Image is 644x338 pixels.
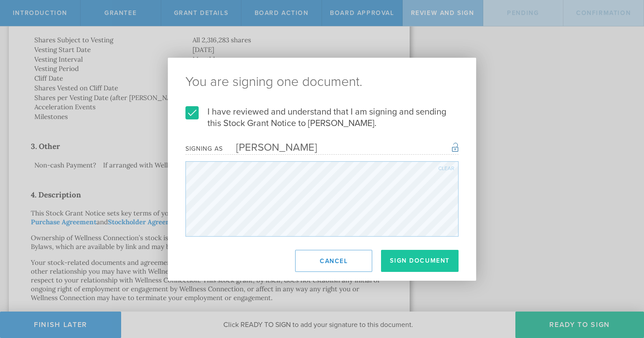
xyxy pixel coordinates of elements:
div: [PERSON_NAME] [223,141,317,154]
button: Sign Document [381,250,459,272]
iframe: Chat Widget [600,269,644,312]
button: Cancel [295,250,372,272]
div: Signing as [185,145,223,152]
ng-pluralize: You are signing one document. [185,75,459,89]
label: I have reviewed and understand that I am signing and sending this Stock Grant Notice to [PERSON_N... [185,106,459,129]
